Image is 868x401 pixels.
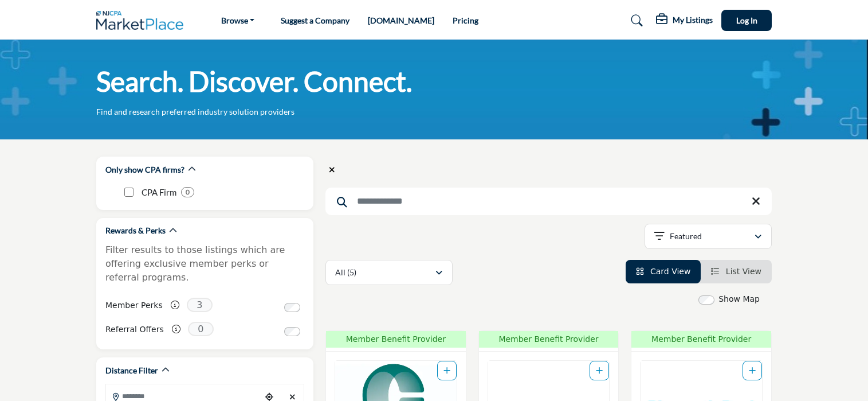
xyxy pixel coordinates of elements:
div: My Listings [656,14,713,28]
h1: Search. Discover. Connect. [96,64,412,99]
span: Member Benefit Provider [635,333,768,345]
li: Card View [626,260,701,283]
a: Add To List [596,366,603,375]
p: Featured [670,231,702,242]
button: All (5) [325,260,453,285]
a: View List [711,267,761,276]
button: Log In [721,10,772,31]
button: Featured [645,224,772,249]
a: View Card [636,267,691,276]
span: Member Benefit Provider [329,333,462,345]
label: Member Perks [105,295,163,316]
label: Show Map [718,293,760,305]
a: Add To List [749,366,756,375]
label: Referral Offers [105,320,164,340]
h2: Rewards & Perks [105,225,166,236]
i: Clear search location [329,166,335,174]
span: Card View [650,267,690,276]
span: Member Benefit Provider [482,333,615,345]
input: Switch to Member Perks [284,303,300,312]
input: CPA Firm checkbox [124,188,133,197]
a: Add To List [443,366,450,375]
a: Browse [213,13,263,29]
span: 0 [188,322,214,336]
p: All (5) [335,267,356,278]
img: Site Logo [96,11,189,30]
a: Search [620,11,650,30]
h2: Distance Filter [105,365,158,376]
input: Switch to Referral Offers [284,327,300,336]
span: List View [726,267,761,276]
span: Log In [736,15,757,25]
b: 0 [186,188,190,196]
span: 3 [187,298,213,312]
h2: Only show CPA firms? [105,164,184,176]
p: CPA Firm: CPA Firm [142,186,176,199]
p: Find and research preferred industry solution providers [96,106,294,118]
li: List View [701,260,772,283]
p: Filter results to those listings which are offering exclusive member perks or referral programs. [105,243,304,285]
input: Search Keyword [325,188,772,215]
div: 0 Results For CPA Firm [181,187,194,197]
a: [DOMAIN_NAME] [368,15,434,25]
a: Pricing [453,15,478,25]
a: Suggest a Company [281,15,349,25]
h5: My Listings [673,15,713,25]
